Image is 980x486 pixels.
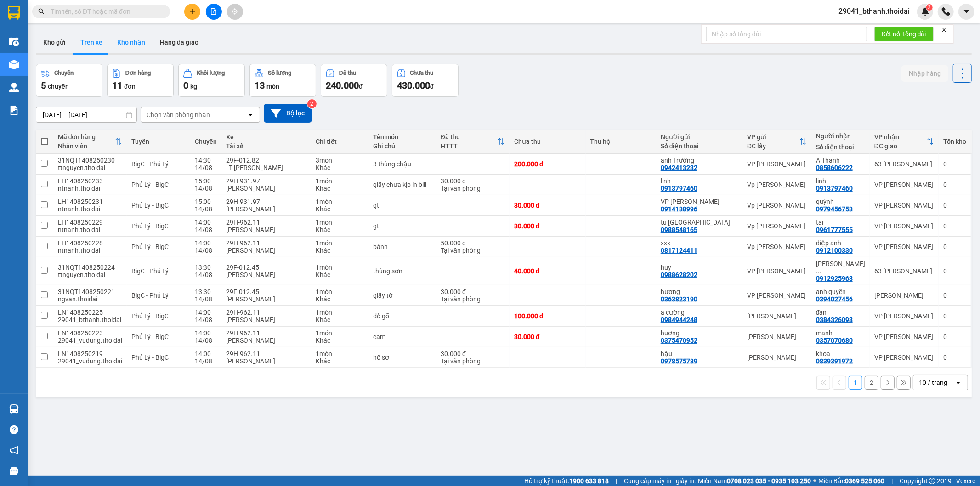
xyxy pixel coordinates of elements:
div: VP [PERSON_NAME] [874,222,934,230]
button: plus [184,4,200,20]
div: 0961777555 [816,226,853,233]
span: Phủ Lý - BigC [131,243,169,250]
div: ntnanh.thoidai [58,205,122,213]
div: 0 [943,222,966,230]
span: | [891,476,893,486]
div: 14/08 [195,226,217,233]
span: Miền Bắc [818,476,884,486]
span: Phủ Lý - BigC [131,222,169,230]
div: 14:00 [195,350,217,357]
div: [PERSON_NAME] [226,271,306,278]
div: tài [816,219,865,226]
div: VP [PERSON_NAME] [874,181,934,188]
div: mạnh [816,329,865,337]
button: Nhập hàng [901,65,948,82]
span: | [616,476,617,486]
span: message [10,467,18,475]
div: 0914138996 [661,205,697,213]
img: phone-icon [942,7,950,16]
div: Đơn hàng [125,70,151,76]
div: 1 món [316,198,364,205]
input: Select a date range. [36,107,136,122]
div: 13:30 [195,264,217,271]
span: BigC - Phủ Lý [131,267,169,275]
div: Tồn kho [943,138,966,145]
div: Tại văn phòng [441,295,505,303]
div: Chưa thu [514,138,581,145]
button: 2 [865,376,878,390]
div: Chi tiết [316,138,364,145]
div: 1 món [316,350,364,357]
div: Đã thu [441,133,498,141]
div: giấy chưa kịp in bill [373,181,431,188]
span: Kết nối tổng đài [882,29,926,39]
span: đ [430,83,434,90]
div: Thu hộ [590,138,651,145]
div: [PERSON_NAME] [874,292,934,299]
span: file-add [210,8,217,15]
div: 0357070680 [816,337,853,344]
th: Toggle SortBy [870,130,939,154]
span: copyright [929,478,935,484]
div: 30.000 đ [514,222,581,230]
div: 29F-012.82 [226,157,306,164]
div: Tại văn phòng [441,247,505,254]
div: ntnanh.thoidai [58,185,122,192]
div: 1 món [316,219,364,226]
div: 14/08 [195,185,217,192]
div: 0942413232 [661,164,697,171]
div: [PERSON_NAME] [226,247,306,254]
div: 0988628202 [661,271,697,278]
span: ⚪️ [813,479,816,483]
div: LH1408250229 [58,219,122,226]
div: tú hà nam [661,219,738,226]
div: 29H-962.11 [226,239,306,247]
div: Nhân viên [58,142,115,150]
div: 0817124411 [661,247,697,254]
div: 0384326098 [816,316,853,323]
div: 15:00 [195,177,217,185]
div: 200.000 đ [514,160,581,168]
div: 0984944248 [661,316,697,323]
img: warehouse-icon [9,37,19,46]
th: Toggle SortBy [436,130,510,154]
div: LN1408250225 [58,309,122,316]
div: 14:30 [195,157,217,164]
div: Khác [316,205,364,213]
span: Phủ Lý - BigC [131,202,169,209]
strong: 0708 023 035 - 0935 103 250 [727,477,811,485]
div: 14:00 [195,219,217,226]
div: 63 [PERSON_NAME] [874,160,934,168]
input: Nhập số tổng đài [706,27,867,41]
div: Mã đơn hàng [58,133,115,141]
div: Người nhận [816,132,865,140]
div: hương [661,288,738,295]
div: VP [PERSON_NAME] [874,202,934,209]
div: [PERSON_NAME] [226,316,306,323]
span: BigC - Phủ Lý [131,292,169,299]
div: LN1408250223 [58,329,122,337]
span: đơn [124,83,136,90]
div: Khác [316,226,364,233]
div: 0363823190 [661,295,697,303]
div: khoa [816,350,865,357]
div: Khác [316,164,364,171]
div: Chọn văn phòng nhận [147,110,210,119]
div: 31NQT1408250221 [58,288,122,295]
img: solution-icon [9,106,19,115]
div: anh Trường [661,157,738,164]
div: VP [PERSON_NAME] [747,292,807,299]
button: Đã thu240.000đ [321,64,387,97]
input: Tìm tên, số ĐT hoặc mã đơn [51,6,159,17]
button: Kho nhận [110,31,153,53]
div: xxx [661,239,738,247]
div: 0 [943,202,966,209]
div: 0839391972 [816,357,853,365]
div: [PERSON_NAME] [747,312,807,320]
div: 30.000 đ [441,350,505,357]
div: 0858606222 [816,164,853,171]
div: VP [PERSON_NAME] [747,160,807,168]
div: giấy tờ [373,292,431,299]
span: search [38,8,45,15]
div: 29H-931.97 [226,177,306,185]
